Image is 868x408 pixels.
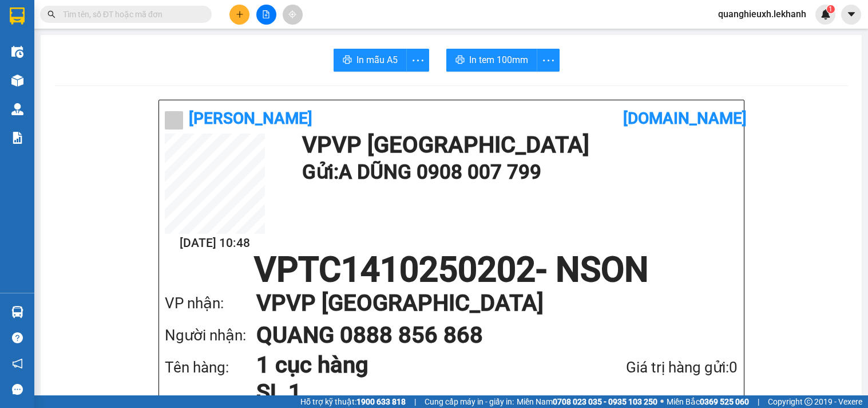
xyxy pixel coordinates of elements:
span: Miền Nam [517,395,657,408]
span: Hỗ trợ kỹ thuật: [300,395,406,408]
img: warehouse-icon [11,46,23,58]
img: warehouse-icon [11,74,23,87]
strong: 1900 633 818 [356,397,406,406]
span: In tem 100mm [469,53,528,67]
h1: VP VP [GEOGRAPHIC_DATA] [256,287,715,319]
span: file-add [262,10,270,18]
span: copyright [804,398,812,406]
span: plus [236,10,244,18]
h2: [DATE] 10:48 [165,234,265,253]
span: In mẫu A5 [356,53,398,67]
input: Tìm tên, số ĐT hoặc mã đơn [63,8,198,21]
div: Tên hàng: [165,356,256,379]
button: more [537,49,560,72]
span: quanghieuxh.lekhanh [709,7,815,21]
strong: 0369 525 060 [700,397,749,406]
span: | [414,395,416,408]
img: warehouse-icon [11,306,23,318]
button: file-add [256,5,276,25]
h1: Gửi: A DŨNG 0908 007 799 [302,156,732,188]
h1: SL 1 [256,379,566,406]
span: aim [288,10,296,18]
img: warehouse-icon [11,103,23,115]
span: | [758,395,759,408]
span: ⚪️ [660,399,664,404]
button: printerIn mẫu A5 [334,49,407,72]
span: printer [343,55,352,66]
span: Cung cấp máy in - giấy in: [425,395,514,408]
div: VP nhận: [165,292,256,315]
div: Giá trị hàng gửi: 0 [566,356,738,379]
h1: VPTC1410250202 - NSON [165,253,738,287]
button: printerIn tem 100mm [446,49,537,72]
span: question-circle [12,332,23,343]
span: search [47,10,56,18]
span: more [407,53,429,68]
span: notification [12,358,23,369]
b: [PERSON_NAME] [189,109,312,128]
span: message [12,384,23,395]
div: Người nhận: [165,324,256,347]
button: more [406,49,429,72]
span: more [537,53,559,68]
button: aim [283,5,303,25]
span: Miền Bắc [667,395,749,408]
button: plus [229,5,249,25]
h1: 1 cục hàng [256,351,566,379]
img: logo-vxr [10,7,25,25]
button: caret-down [841,5,861,25]
h1: QUANG 0888 856 868 [256,319,715,351]
h1: VP VP [GEOGRAPHIC_DATA] [302,134,732,156]
img: solution-icon [11,132,23,144]
b: [DOMAIN_NAME] [623,109,747,128]
span: caret-down [846,9,857,19]
span: printer [455,55,465,66]
span: 1 [829,5,833,13]
strong: 0708 023 035 - 0935 103 250 [553,397,657,406]
sup: 1 [827,5,835,13]
img: icon-new-feature [821,9,831,19]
